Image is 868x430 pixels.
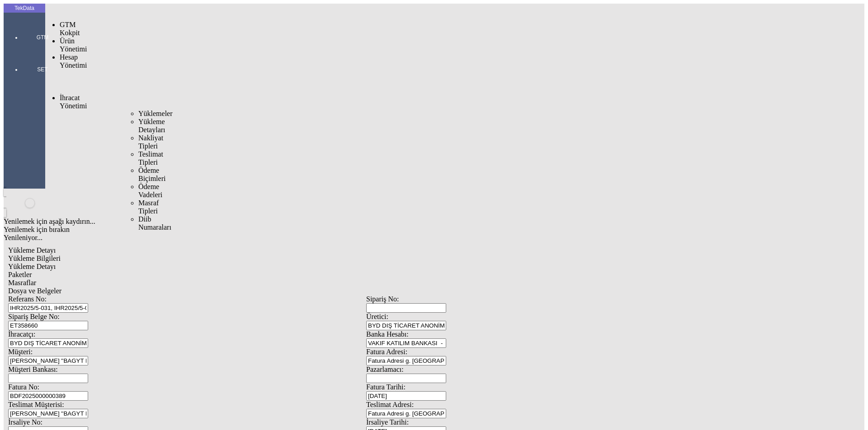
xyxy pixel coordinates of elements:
[60,21,80,37] span: GTM Kokpit
[366,295,399,303] span: Sipariş No:
[8,330,35,338] span: İhracatçı:
[29,66,56,73] span: SET
[366,383,406,391] span: Fatura Tarihi:
[138,150,163,166] span: Teslimat Tipleri
[366,418,409,426] span: İrsaliye Tarihi:
[138,110,173,117] span: Yüklemeler
[60,53,87,69] span: Hesap Yönetimi
[8,295,47,303] span: Referans No:
[366,348,407,356] span: Fatura Adresi:
[8,365,58,373] span: Müşteri Bankası:
[138,118,165,134] span: Yükleme Detayları
[8,418,42,426] span: İrsaliye No:
[138,215,171,231] span: Diib Numaraları
[8,287,61,295] span: Dosya ve Belgeler
[4,217,729,226] div: Yenilemek için aşağı kaydırın...
[8,401,64,408] span: Teslimat Müşterisi:
[138,166,165,182] span: Ödeme Biçimleri
[8,383,39,391] span: Fatura No:
[366,330,409,338] span: Banka Hesabı:
[8,254,61,262] span: Yükleme Bilgileri
[8,246,56,254] span: Yükleme Detayı
[8,279,36,287] span: Masraflar
[4,234,729,242] div: Yenileniyor...
[8,348,33,356] span: Müşteri:
[138,183,162,199] span: Ödeme Vadeleri
[4,226,729,234] div: Yenilemek için bırakın
[366,401,414,408] span: Teslimat Adresi:
[8,313,60,320] span: Sipariş Belge No:
[138,199,159,215] span: Masraf Tipleri
[366,365,404,373] span: Pazarlamacı:
[8,271,32,278] span: Paketler
[138,134,163,150] span: Nakliyat Tipleri
[8,263,56,270] span: Yükleme Detayı
[60,94,87,110] span: İhracat Yönetimi
[366,313,388,320] span: Üretici:
[60,37,87,53] span: Ürün Yönetimi
[4,5,45,12] div: TekData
